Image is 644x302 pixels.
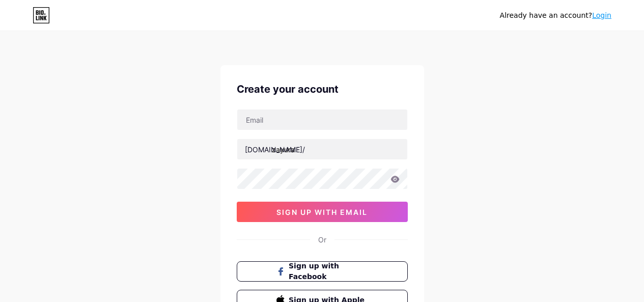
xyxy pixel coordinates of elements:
div: [DOMAIN_NAME]/ [245,144,305,155]
input: Email [237,109,407,130]
div: Or [318,234,326,245]
button: Sign up with Facebook [237,261,408,282]
input: username [237,139,407,159]
span: sign up with email [276,208,368,216]
a: Login [592,11,611,19]
div: Create your account [237,81,408,97]
span: Sign up with Facebook [289,261,368,282]
div: Already have an account? [500,10,611,21]
button: sign up with email [237,202,408,222]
